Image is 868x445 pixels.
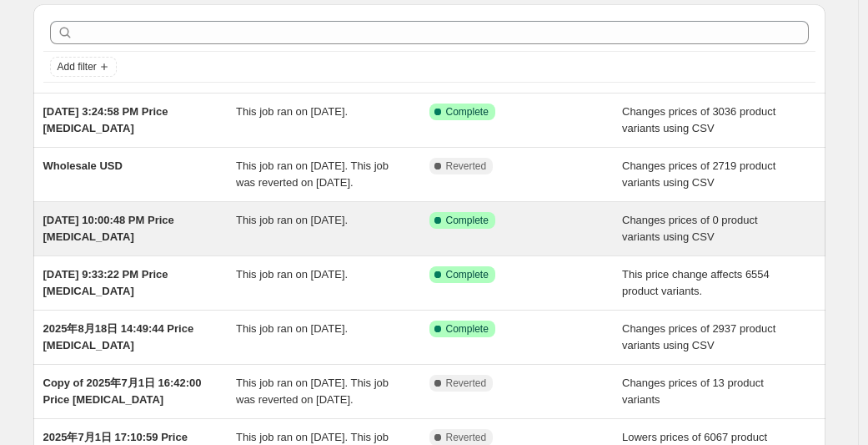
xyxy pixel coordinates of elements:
[622,268,770,297] span: This price change affects 6554 product variants.
[43,322,194,351] span: 2025年8月18日 14:49:44 Price [MEDICAL_DATA]
[446,322,489,336] span: Complete
[446,159,487,173] span: Reverted
[622,322,775,351] span: Changes prices of 2937 product variants using CSV
[622,105,775,134] span: Changes prices of 3036 product variants using CSV
[446,268,489,281] span: Complete
[236,268,348,281] span: This job ran on [DATE].
[43,105,168,134] span: [DATE] 3:24:58 PM Price [MEDICAL_DATA]
[446,431,487,444] span: Reverted
[236,377,389,406] span: This job ran on [DATE]. This job was reverted on [DATE].
[446,377,487,390] span: Reverted
[622,377,764,406] span: Changes prices of 13 product variants
[622,159,775,189] span: Changes prices of 2719 product variants using CSV
[43,377,202,406] span: Copy of 2025年7月1日 16:42:00 Price [MEDICAL_DATA]
[43,214,174,243] span: [DATE] 10:00:48 PM Price [MEDICAL_DATA]
[43,268,168,297] span: [DATE] 9:33:22 PM Price [MEDICAL_DATA]
[236,214,348,226] span: This job ran on [DATE].
[236,105,348,118] span: This job ran on [DATE].
[446,105,489,119] span: Complete
[446,214,489,227] span: Complete
[622,214,758,243] span: Changes prices of 0 product variants using CSV
[50,57,117,77] button: Add filter
[236,322,348,335] span: This job ran on [DATE].
[58,60,97,73] span: Add filter
[43,159,123,172] span: Wholesale USD
[236,159,389,189] span: This job ran on [DATE]. This job was reverted on [DATE].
